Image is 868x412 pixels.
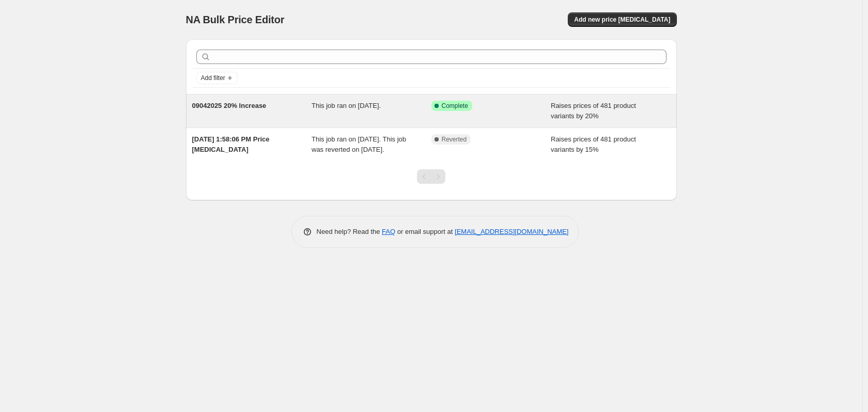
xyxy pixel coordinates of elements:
span: or email support at [395,228,455,235]
span: Add new price [MEDICAL_DATA] [574,15,670,24]
button: Add new price [MEDICAL_DATA] [568,12,676,27]
nav: Pagination [417,169,445,184]
span: This job ran on [DATE]. [312,102,381,109]
button: Add filter [196,72,238,84]
span: This job ran on [DATE]. This job was reverted on [DATE]. [312,135,406,153]
span: Raises prices of 481 product variants by 15% [551,135,636,153]
a: FAQ [382,228,395,235]
span: Reverted [442,135,467,144]
span: Need help? Read the [317,228,382,235]
span: [DATE] 1:58:06 PM Price [MEDICAL_DATA] [192,135,270,153]
span: Raises prices of 481 product variants by 20% [551,102,636,120]
span: Add filter [201,74,225,82]
a: [EMAIL_ADDRESS][DOMAIN_NAME] [455,228,568,235]
span: 09042025 20% Increase [192,102,267,109]
span: NA Bulk Price Editor [186,14,285,25]
span: Complete [442,102,468,110]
